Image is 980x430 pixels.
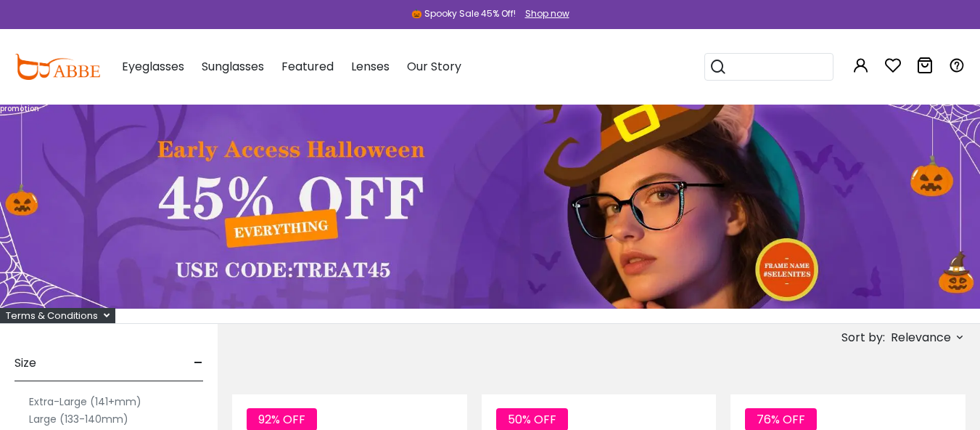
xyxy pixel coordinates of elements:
[518,7,569,20] a: Shop now
[202,58,264,75] span: Sunglasses
[351,58,390,75] span: Lenses
[841,329,885,346] span: Sort by:
[407,58,461,75] span: Our Story
[411,7,516,20] div: 🎃 Spooky Sale 45% Off!
[194,346,203,381] span: -
[281,58,334,75] span: Featured
[891,325,951,351] span: Relevance
[525,7,569,20] div: Shop now
[29,410,128,428] label: Large (133-140mm)
[15,346,36,381] span: Size
[29,393,141,410] label: Extra-Large (141+mm)
[122,58,184,75] span: Eyeglasses
[15,54,100,80] img: abbeglasses.com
